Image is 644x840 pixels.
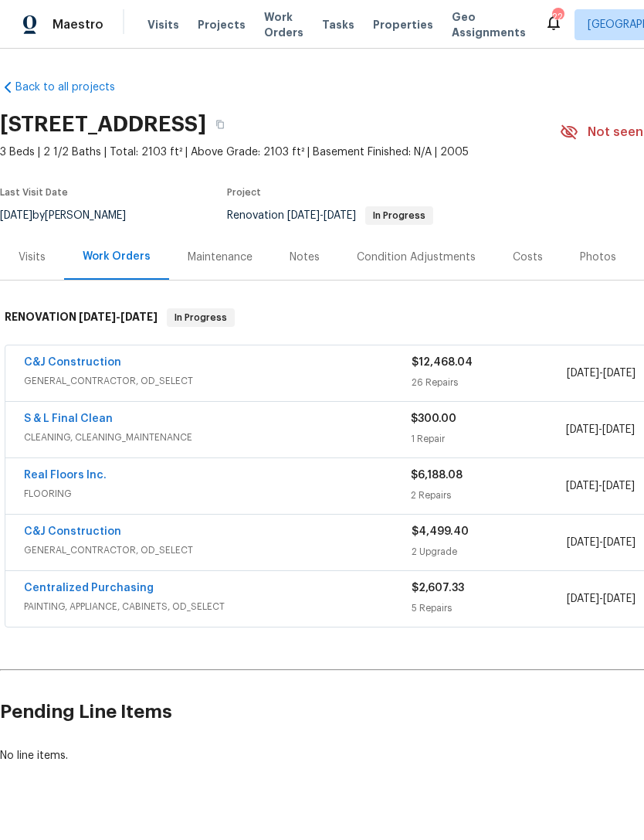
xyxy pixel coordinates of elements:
[227,210,433,221] span: Renovation
[567,366,636,381] span: -
[24,526,121,537] a: C&J Construction
[603,368,636,379] span: [DATE]
[411,413,456,424] span: $300.00
[411,431,565,447] div: 1 Repair
[412,357,473,368] span: $12,468.04
[24,583,154,593] a: Centralized Purchasing
[567,593,599,604] span: [DATE]
[412,600,567,616] div: 5 Repairs
[580,250,616,265] div: Photos
[83,249,151,264] div: Work Orders
[264,9,303,40] span: Work Orders
[566,478,635,494] span: -
[411,488,565,503] div: 2 Repairs
[206,111,234,138] button: Copy Address
[603,593,636,604] span: [DATE]
[602,424,635,435] span: [DATE]
[24,430,411,445] span: CLEANING, CLEANING_MAINTENANCE
[566,422,635,437] span: -
[287,210,356,221] span: -
[552,9,563,25] div: 22
[412,583,464,593] span: $2,607.33
[198,17,246,32] span: Projects
[373,17,433,32] span: Properties
[24,470,107,481] a: Real Floors Inc.
[452,9,526,40] span: Geo Assignments
[566,424,598,435] span: [DATE]
[412,544,567,559] div: 2 Upgrade
[367,211,432,220] span: In Progress
[513,250,543,265] div: Costs
[357,250,476,265] div: Condition Adjustments
[324,210,356,221] span: [DATE]
[567,535,636,550] span: -
[24,357,121,368] a: C&J Construction
[290,250,320,265] div: Notes
[287,210,320,221] span: [DATE]
[227,188,261,197] span: Project
[412,375,567,390] div: 26 Repairs
[19,250,46,265] div: Visits
[188,250,253,265] div: Maintenance
[567,537,599,548] span: [DATE]
[602,481,635,491] span: [DATE]
[147,17,179,32] span: Visits
[53,17,103,32] span: Maestro
[24,373,412,389] span: GENERAL_CONTRACTOR, OD_SELECT
[567,591,636,607] span: -
[24,486,411,502] span: FLOORING
[567,368,599,379] span: [DATE]
[120,311,158,322] span: [DATE]
[566,481,598,491] span: [DATE]
[168,310,233,325] span: In Progress
[412,526,469,537] span: $4,499.40
[322,19,354,30] span: Tasks
[79,311,116,322] span: [DATE]
[79,311,158,322] span: -
[411,470,463,481] span: $6,188.08
[5,308,158,327] h6: RENOVATION
[24,542,412,558] span: GENERAL_CONTRACTOR, OD_SELECT
[24,599,412,614] span: PAINTING, APPLIANCE, CABINETS, OD_SELECT
[24,413,113,424] a: S & L Final Clean
[603,537,636,548] span: [DATE]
